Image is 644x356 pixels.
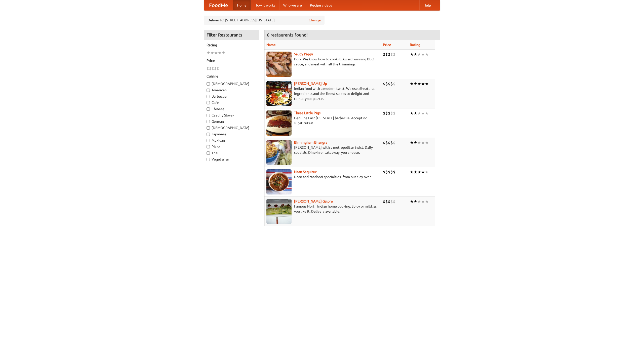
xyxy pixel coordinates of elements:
[419,0,435,10] a: Help
[204,0,233,10] a: FoodMe
[421,110,425,116] li: ★
[294,111,320,115] a: Three Little Pigs
[410,140,414,145] li: ★
[383,81,385,87] li: $
[207,107,210,111] input: Chinese
[383,169,385,175] li: $
[294,140,327,144] a: Birmingham Bhangra
[294,82,327,86] b: [PERSON_NAME] Up
[207,82,210,86] input: [DEMOGRAPHIC_DATA]
[266,199,292,224] img: currygalore.jpg
[388,140,390,145] li: $
[410,169,414,175] li: ★
[388,199,390,204] li: $
[309,18,321,23] a: Change
[207,106,256,111] label: Chinese
[383,43,391,47] a: Price
[207,133,210,136] input: Japanese
[214,50,218,56] li: ★
[425,81,429,87] li: ★
[306,0,336,10] a: Recipe videos
[207,119,256,124] label: German
[385,81,388,87] li: $
[207,139,210,142] input: Mexican
[393,81,395,87] li: $
[207,158,210,161] input: Vegetarian
[421,140,425,145] li: ★
[421,81,425,87] li: ★
[425,110,429,116] li: ★
[388,110,390,116] li: $
[204,16,325,25] div: Deliver to: [STREET_ADDRESS][US_STATE]
[207,88,256,93] label: American
[266,140,292,165] img: bhangra.jpg
[233,0,251,10] a: Home
[266,169,292,194] img: naansequitur.jpg
[425,52,429,57] li: ★
[207,126,210,130] input: [DEMOGRAPHIC_DATA]
[214,66,217,71] li: $
[207,120,210,123] input: German
[393,140,395,145] li: $
[251,0,279,10] a: How it works
[425,199,429,204] li: ★
[207,138,256,143] label: Mexican
[204,30,259,40] h4: Filter Restaurants
[390,81,393,87] li: $
[417,81,421,87] li: ★
[385,199,388,204] li: $
[414,81,417,87] li: ★
[414,52,417,57] li: ★
[414,199,417,204] li: ★
[207,89,210,92] input: American
[266,145,379,155] p: [PERSON_NAME] with a metropolitan twist. Daily specials. Dine-in or takeaway, you choose.
[266,43,276,47] a: Name
[417,199,421,204] li: ★
[207,58,256,63] h5: Price
[207,132,256,137] label: Japanese
[410,52,414,57] li: ★
[207,81,256,86] label: [DEMOGRAPHIC_DATA]
[207,145,210,148] input: Pizza
[207,150,256,155] label: Thai
[410,199,414,204] li: ★
[279,0,306,10] a: Who we are
[390,199,393,204] li: $
[388,81,390,87] li: $
[425,169,429,175] li: ★
[393,110,395,116] li: $
[207,100,256,105] label: Cafe
[421,169,425,175] li: ★
[417,169,421,175] li: ★
[266,57,379,67] p: Pork. We know how to cook it. Award-winning BBQ sauce, and meat with all the trimmings.
[383,199,385,204] li: $
[207,95,210,98] input: Barbecue
[266,86,379,101] p: Indian food with a modern twist. We use all-natural ingredients and the finest spices to delight ...
[414,140,417,145] li: ★
[385,52,388,57] li: $
[425,140,429,145] li: ★
[388,169,390,175] li: $
[294,52,313,56] a: Saucy Piggy
[209,66,212,71] li: $
[266,52,292,77] img: saucy.jpg
[383,52,385,57] li: $
[207,151,210,155] input: Thai
[207,101,210,104] input: Cafe
[294,170,316,174] b: Naan Sequitur
[210,50,214,56] li: ★
[266,115,379,126] p: Genuine East [US_STATE] barbecue. Accept no substitutes!
[393,199,395,204] li: $
[207,94,256,99] label: Barbecue
[207,50,210,56] li: ★
[217,66,219,71] li: $
[417,140,421,145] li: ★
[207,66,209,71] li: $
[393,169,395,175] li: $
[266,174,379,179] p: Naan and tandoori specialties, from our clay oven.
[383,140,385,145] li: $
[294,199,333,203] b: [PERSON_NAME] Galore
